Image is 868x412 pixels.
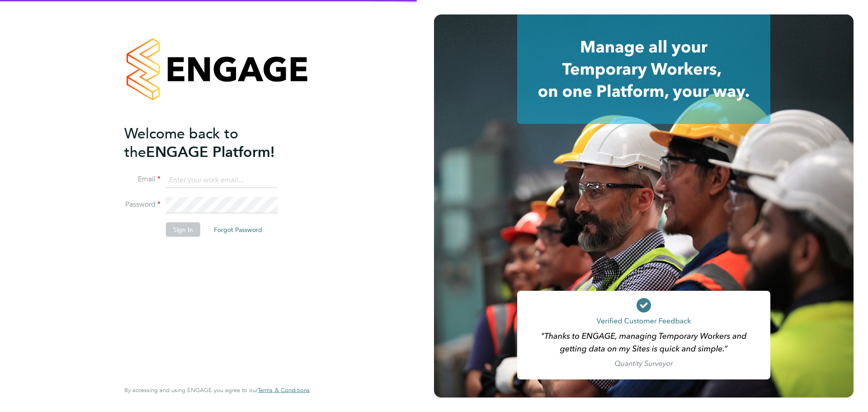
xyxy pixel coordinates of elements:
button: Sign In [166,223,200,237]
span: By accessing and using ENGAGE you agree to our [124,386,310,394]
label: Password [124,200,160,209]
label: Email [124,175,160,184]
a: Terms & Conditions [258,387,310,394]
span: Terms & Conditions [258,386,310,394]
span: Welcome back to the [124,124,238,161]
h2: ENGAGE Platform! [124,124,301,161]
button: Forgot Password [207,223,269,237]
input: Enter your work email... [166,172,278,188]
